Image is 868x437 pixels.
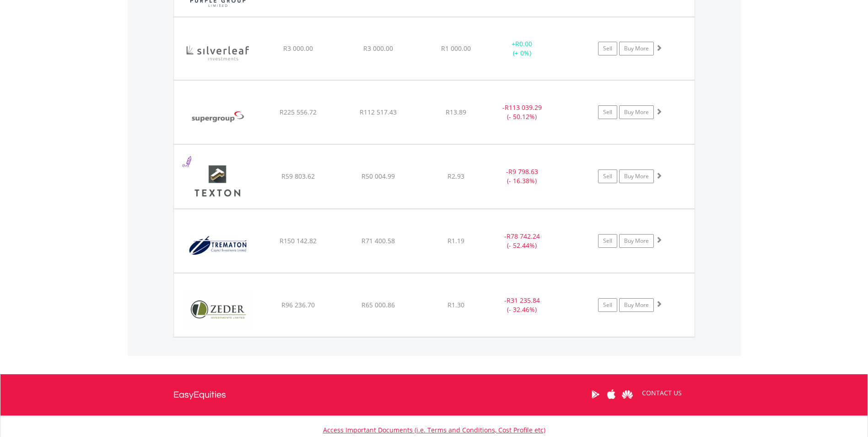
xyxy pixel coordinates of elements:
[636,380,688,406] a: CONTACT US
[178,92,257,142] img: EQU.ZA.SPG.png
[363,44,393,53] span: R3 000.00
[280,236,317,245] span: R150 142.82
[447,236,464,245] span: R1.19
[488,296,557,314] div: - (- 32.46%)
[178,29,257,78] img: EQU.ZA.SILVIL.png
[283,44,313,53] span: R3 000.00
[488,39,557,58] div: + (+ 0%)
[619,169,654,183] a: Buy More
[598,234,617,248] a: Sell
[598,105,617,119] a: Sell
[447,172,464,180] span: R2.93
[361,172,395,180] span: R50 004.99
[505,103,542,112] span: R113 039.29
[280,108,317,116] span: R225 556.72
[598,298,617,312] a: Sell
[507,232,540,240] span: R78 742.24
[598,169,617,183] a: Sell
[447,300,464,309] span: R1.30
[619,298,654,312] a: Buy More
[508,167,538,176] span: R9 798.63
[488,167,557,186] div: - (- 16.38%)
[178,285,257,334] img: EQU.ZA.ZED.png
[441,44,471,53] span: R1 000.00
[488,103,557,121] div: - (- 50.12%)
[178,156,257,206] img: EQU.ZA.TEX.png
[619,234,654,248] a: Buy More
[604,380,620,409] a: Apple
[620,380,636,409] a: Huawei
[446,108,466,116] span: R13.89
[619,105,654,119] a: Buy More
[598,42,617,55] a: Sell
[178,221,257,270] img: EQU.ZA.TMT.png
[281,172,315,180] span: R59 803.62
[361,300,395,309] span: R65 000.86
[515,39,532,48] span: R0.00
[173,374,226,415] a: EasyEquities
[361,236,395,245] span: R71 400.58
[619,42,654,55] a: Buy More
[281,300,315,309] span: R96 236.70
[488,232,557,250] div: - (- 52.44%)
[588,380,604,409] a: Google Play
[323,426,545,434] a: Access Important Documents (i.e. Terms and Conditions, Cost Profile etc)
[507,296,540,305] span: R31 235.84
[360,108,397,116] span: R112 517.43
